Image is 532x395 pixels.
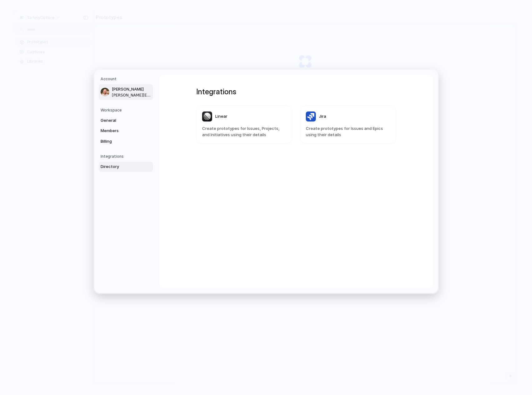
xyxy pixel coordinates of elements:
[101,76,153,82] h5: Account
[112,92,152,98] span: [PERSON_NAME][EMAIL_ADDRESS][PERSON_NAME][DOMAIN_NAME]
[215,114,227,120] span: Linear
[101,117,141,124] span: General
[319,114,326,120] span: Jira
[101,107,153,113] h5: Workspace
[196,86,396,97] h1: Integrations
[112,86,152,92] span: [PERSON_NAME]
[99,84,153,100] a: [PERSON_NAME][PERSON_NAME][EMAIL_ADDRESS][PERSON_NAME][DOMAIN_NAME]
[99,136,153,146] a: Billing
[101,138,141,145] span: Billing
[99,162,153,172] a: Directory
[101,164,141,170] span: Directory
[306,126,390,138] span: Create prototypes for Issues and Epics using their details
[101,154,153,159] h5: Integrations
[99,126,153,136] a: Members
[202,126,286,138] span: Create prototypes for Issues, Projects, and Initiatives using their details
[101,128,141,134] span: Members
[99,116,153,126] a: General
